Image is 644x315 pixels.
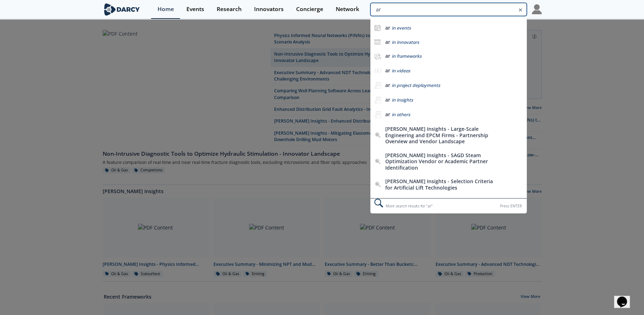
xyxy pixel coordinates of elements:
[391,53,421,59] span: in frameworks
[385,38,390,45] b: ar
[532,4,542,14] img: Profile
[385,24,390,31] b: ar
[385,52,390,59] b: ar
[391,97,413,103] span: in insights
[614,286,637,308] iframe: chat widget
[296,6,323,12] div: Concierge
[385,126,499,145] div: [PERSON_NAME] Insights - Large-Scale Engineering and EPCM Firms - Partnership Overview and Vendor...
[374,25,381,31] img: icon
[158,6,174,12] div: Home
[385,67,390,74] b: ar
[500,202,522,210] div: Press ENTER
[336,6,359,12] div: Network
[103,3,141,16] img: logo-wide.svg
[254,6,284,12] div: Innovators
[385,96,390,103] b: ar
[374,39,381,45] img: icon
[391,25,411,31] span: in events
[385,82,390,88] b: ar
[391,68,410,74] span: in videos
[385,152,499,171] div: [PERSON_NAME] Insights - SAGD Steam Optimization Vendor or Academic Partner Identification
[370,3,526,16] input: Advanced Search
[186,6,204,12] div: Events
[391,112,410,118] span: in others
[217,6,242,12] div: Research
[385,178,499,191] div: [PERSON_NAME] Insights - Selection Criteria for Artificial Lift Technologies
[391,39,419,45] span: in innovators
[385,111,390,118] b: ar
[391,82,440,88] span: in project deployments
[370,198,526,213] div: More search results for " ar "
